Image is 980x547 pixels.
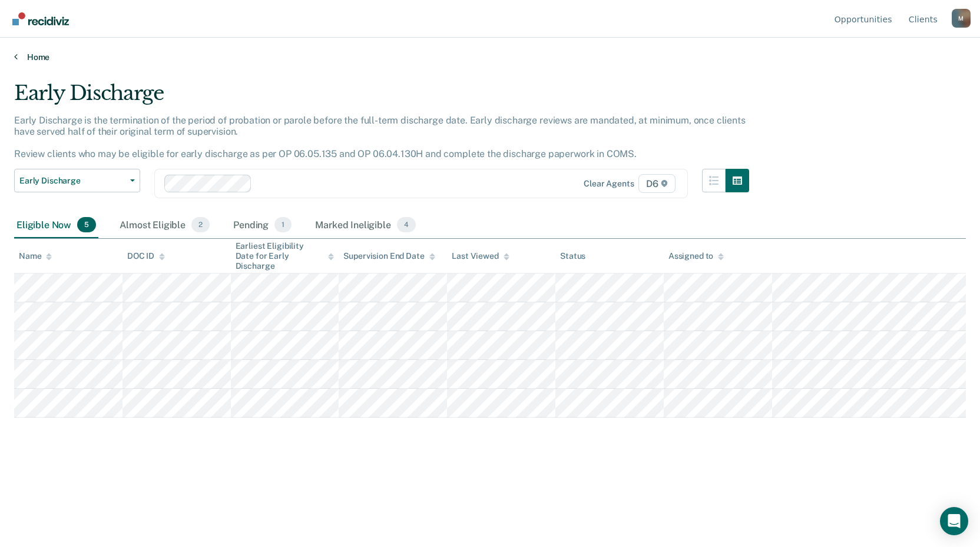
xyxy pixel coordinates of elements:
[14,52,966,62] a: Home
[19,176,125,186] span: Early Discharge
[952,9,971,28] button: Profile dropdown button
[274,217,292,232] span: 1
[236,241,335,271] div: Earliest Eligibility Date for Early Discharge
[940,507,968,535] div: Open Intercom Messenger
[77,217,96,232] span: 5
[638,174,676,193] span: D6
[14,81,749,115] div: Early Discharge
[560,251,585,261] div: Status
[313,212,418,238] div: Marked Ineligible4
[14,212,98,238] div: Eligible Now5
[19,251,52,261] div: Name
[14,115,746,160] p: Early Discharge is the termination of the period of probation or parole before the full-term disc...
[668,251,724,261] div: Assigned to
[952,9,971,28] div: M
[117,212,212,238] div: Almost Eligible2
[397,217,416,232] span: 4
[14,169,140,192] button: Early Discharge
[343,251,435,261] div: Supervision End Date
[191,217,210,232] span: 2
[12,12,69,25] img: Recidiviz
[127,251,165,261] div: DOC ID
[231,212,294,238] div: Pending1
[452,251,509,261] div: Last Viewed
[584,179,634,189] div: Clear agents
